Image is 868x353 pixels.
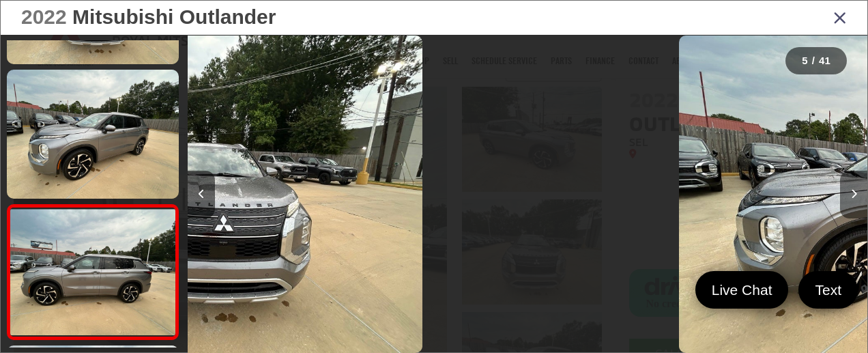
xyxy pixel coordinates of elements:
span: 2022 [21,5,67,28]
button: Next image [840,171,867,218]
img: 2022 Mitsubishi Outlander SEL [5,68,180,200]
span: Mitsubishi Outlander [72,5,276,28]
button: Previous image [188,171,215,218]
i: Close gallery [833,8,847,26]
a: Text [798,271,858,309]
span: Text [808,281,848,299]
span: 5 [802,55,807,66]
span: / [811,56,816,66]
img: 2022 Mitsubishi Outlander SEL [9,209,177,335]
span: 41 [819,55,830,66]
a: Live Chat [695,271,789,309]
span: Live Chat [705,281,779,299]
